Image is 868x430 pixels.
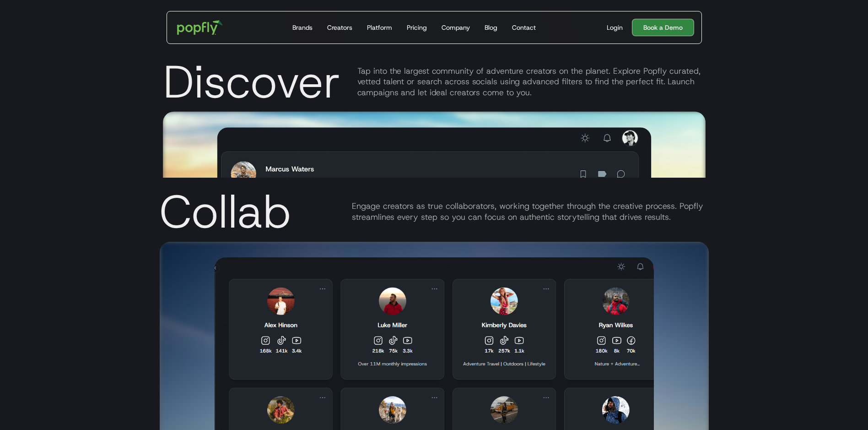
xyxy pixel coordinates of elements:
[438,11,474,44] a: Company
[407,23,427,32] div: Pricing
[508,11,539,44] a: Contact
[403,11,431,44] a: Pricing
[363,11,396,44] a: Platform
[292,23,313,32] div: Brands
[607,23,623,32] div: Login
[603,23,626,32] a: Login
[160,189,291,234] div: Collab
[481,11,501,44] a: Blog
[367,23,392,32] div: Platform
[171,14,230,41] a: home
[163,59,341,104] div: Discover
[289,11,316,44] a: Brands
[357,65,706,98] div: Tap into the largest community of adventure creators on the planet. Explore Popfly curated, vette...
[485,23,497,32] div: Blog
[512,23,536,32] div: Contact
[323,11,356,44] a: Creators
[327,23,352,32] div: Creators
[632,19,694,36] a: Book a Demo
[442,23,470,32] div: Company
[352,201,709,223] div: Engage creators as true collaborators, working together through the creative process. Popfly stre...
